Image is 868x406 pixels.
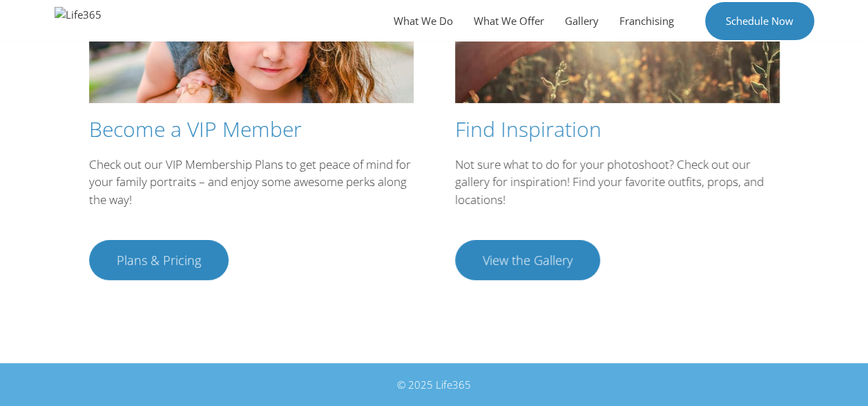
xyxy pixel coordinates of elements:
a: View the Gallery [455,240,600,280]
h3: Find Inspiration [455,117,780,142]
a: Schedule Now [705,2,814,40]
p: Not sure what to do for your photoshoot? Check out our gallery for inspiration! Find your favorit... [455,156,780,209]
h3: Become a VIP Member [89,117,414,142]
p: Check out our VIP Membership Plans to get peace of mind for your family portraits – and enjoy som... [89,156,414,209]
a: Plans & Pricing [89,240,229,280]
div: © 2025 Life365 [55,377,814,393]
span: View the Gallery [483,254,572,266]
span: Plans & Pricing [117,254,201,266]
